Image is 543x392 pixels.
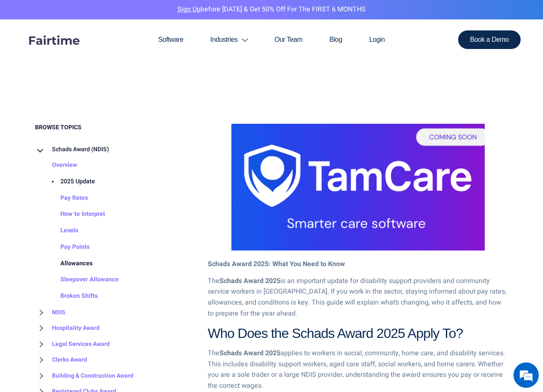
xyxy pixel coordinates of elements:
a: How to Interpret [43,206,105,223]
strong: Schads Award 2025 [220,348,280,358]
strong: Schads Award 2025: What You Need to Know [208,259,345,269]
p: The is an important update for disability support providers and community service workers in [GEO... [208,276,508,319]
a: Legal Services Award [35,336,110,352]
a: Broken Shifts [43,288,98,305]
h3: Who Does the Schads Award 2025 Apply To? [208,325,508,341]
a: Pay Rates [43,190,88,207]
span: Book a Demo [470,36,509,43]
a: Sleepover Allowance [43,272,119,288]
a: Pay Points [43,239,90,256]
a: Software [145,19,197,60]
a: NDIS [35,305,65,321]
a: Sign Up [177,4,201,14]
a: Overview [35,157,77,174]
a: Book a Demo [458,30,521,49]
strong: Schads Award 2025 [220,276,280,286]
a: Hospitality Award [35,320,100,336]
a: Levels [43,223,78,239]
img: tamcare smarter care software [231,124,485,250]
p: The applies to workers in social, community, home care, and disability services. This includes di... [208,348,508,391]
a: Industries [197,19,261,60]
a: Our Team [261,19,316,60]
a: Clerks Award [35,352,87,368]
a: Building & Construction Award [35,368,133,384]
a: 2025 Update [43,174,95,190]
a: Login [356,19,398,60]
a: Blog [316,19,356,60]
p: before [DATE] & Get 50% Off for the FIRST 6 MONTHS [6,4,537,15]
a: Schads Award (NDIS) [35,142,109,158]
a: Allowances [43,256,92,272]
